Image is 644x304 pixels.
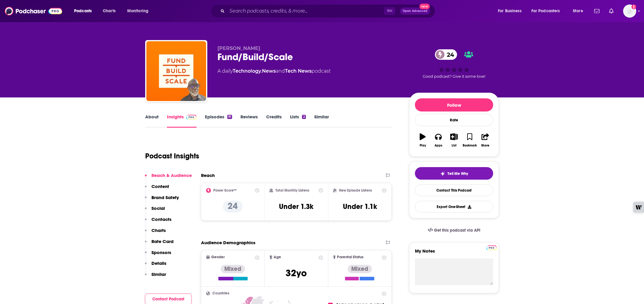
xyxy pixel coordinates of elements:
button: tell me why sparkleTell Me Why [415,167,493,180]
label: My Notes [415,248,493,259]
a: Get this podcast via API [423,223,485,238]
span: Podcasts [74,7,92,15]
img: Podchaser - Follow, Share and Rate Podcasts [5,5,62,17]
button: List [446,129,462,151]
p: Rate Card [151,239,174,244]
a: Credits [266,114,282,128]
p: Reach & Audience [151,172,192,178]
span: Logged in as OutCastPodChaser [623,4,636,18]
a: Reviews [240,114,258,128]
span: , [261,68,262,74]
svg: Add a profile image [631,4,636,9]
a: Contact This Podcast [415,184,493,196]
span: Open Advanced [403,10,427,13]
p: Social [151,205,165,211]
div: 24Good podcast? Give it some love! [409,45,499,83]
img: Podchaser Pro [486,245,497,250]
a: Episodes91 [205,114,232,128]
h2: Power Score™ [213,188,237,193]
button: open menu [528,6,569,16]
span: For Podcasters [531,7,560,15]
a: Lists2 [290,114,306,128]
div: Apps [435,144,442,147]
a: Tech News [285,68,312,74]
button: Similar [145,271,166,282]
h2: Audience Demographics [201,240,255,245]
button: open menu [123,6,156,16]
p: Sponsors [151,250,171,255]
button: Charts [145,227,166,239]
span: Countries [212,291,229,295]
a: 24 [435,49,457,60]
span: Tell Me Why [447,171,468,176]
button: Brand Safety [145,195,179,206]
span: Parental Status [337,255,364,259]
a: News [262,68,276,74]
button: Social [145,205,165,216]
img: User Profile [623,4,636,18]
div: Play [420,144,426,147]
div: Bookmark [463,144,477,147]
a: Technology [233,68,261,74]
a: InsightsPodchaser Pro [167,114,197,128]
img: Podchaser Pro [186,115,197,120]
button: Follow [415,98,493,111]
button: Export One-Sheet [415,201,493,213]
img: Fund/Build/Scale [146,41,206,101]
span: 32 yo [286,267,307,279]
div: Rate [415,114,493,126]
button: open menu [494,6,529,16]
span: For Business [498,7,522,15]
p: Brand Safety [151,195,179,200]
span: 24 [441,49,457,60]
button: Reach & Audience [145,172,192,184]
span: Age [274,255,281,259]
a: Show notifications dropdown [607,6,616,16]
button: open menu [70,6,99,16]
input: Search podcasts, credits, & more... [227,6,384,16]
a: Show notifications dropdown [592,6,602,16]
p: 24 [223,201,243,213]
h2: Reach [201,172,215,178]
span: Gender [211,255,225,259]
span: More [573,7,583,15]
h3: Under 1.1k [343,202,377,211]
p: Charts [151,227,166,233]
button: Share [478,129,493,151]
p: Content [151,184,169,189]
a: Pro website [486,245,497,250]
button: Rate Card [145,239,174,250]
button: Contacts [145,216,171,227]
button: Details [145,260,166,271]
div: 91 [227,115,232,119]
div: A daily podcast [217,68,331,75]
button: Play [415,129,430,151]
div: Mixed [348,265,372,273]
span: Charts [103,7,116,15]
button: Apps [430,129,446,151]
span: Good podcast? Give it some love! [423,74,485,79]
button: Show profile menu [623,4,636,18]
span: and [276,68,285,74]
p: Details [151,260,166,266]
img: tell me why sparkle [440,171,445,176]
p: Contacts [151,216,171,222]
a: About [145,114,159,128]
span: ⌘ K [384,7,395,15]
a: Charts [99,6,119,16]
span: Monitoring [127,7,148,15]
div: Search podcasts, credits, & more... [216,4,441,18]
h3: Under 1.3k [279,202,313,211]
button: Content [145,184,169,195]
button: Sponsors [145,250,171,261]
div: List [452,144,456,147]
div: 2 [302,115,306,119]
h2: Total Monthly Listens [275,188,309,193]
span: Get this podcast via API [434,228,480,233]
span: New [419,4,430,9]
h2: New Episode Listens [339,188,372,193]
button: Bookmark [462,129,477,151]
button: open menu [569,6,591,16]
